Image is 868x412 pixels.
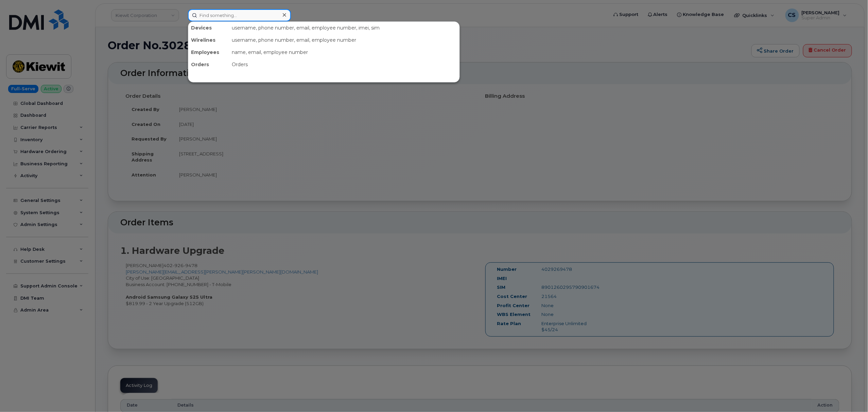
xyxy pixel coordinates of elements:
div: Orders [229,58,459,71]
div: Devices [188,22,229,34]
div: Orders [188,58,229,71]
div: username, phone number, email, employee number, imei, sim [229,22,459,34]
div: Wirelines [188,34,229,46]
div: name, email, employee number [229,46,459,58]
iframe: Messenger Launcher [838,382,863,407]
div: Employees [188,46,229,58]
div: username, phone number, email, employee number [229,34,459,46]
